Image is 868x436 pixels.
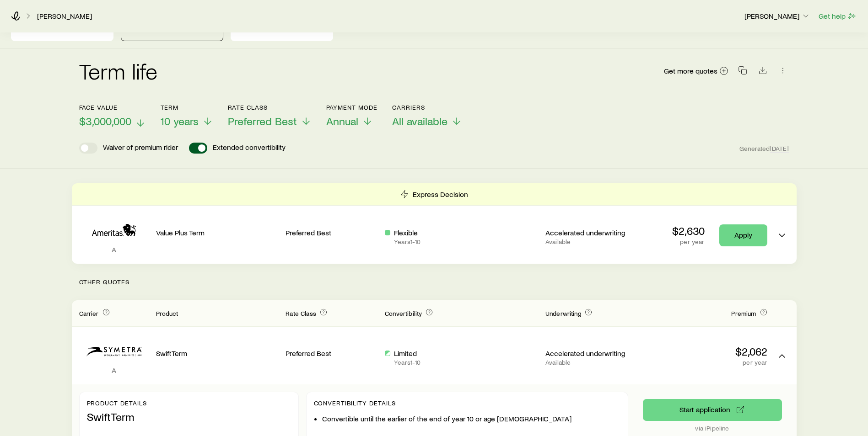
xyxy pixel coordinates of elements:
p: [PERSON_NAME] [744,11,810,21]
p: Term [161,104,213,111]
p: Waiver of premium rider [103,143,178,154]
p: Preferred Best [286,349,377,358]
p: Accelerated underwriting [545,228,637,237]
div: Term quotes [72,183,797,264]
p: Value Plus Term [156,228,279,237]
p: A [79,245,149,254]
button: Rate ClassPreferred Best [228,104,312,128]
p: Available [545,359,637,366]
button: [PERSON_NAME] [744,11,811,22]
p: $2,630 [672,224,705,237]
p: Rate Class [228,104,312,111]
span: 10 years [161,115,199,128]
p: Product details [87,399,291,407]
span: Premium [731,309,756,317]
p: per year [672,238,705,245]
span: Product [156,309,178,317]
span: Rate Class [286,309,316,317]
span: $3,000,000 [79,115,131,128]
span: Convertibility [385,309,422,317]
p: Face value [79,104,146,111]
p: Available [545,238,637,245]
a: Download CSV [756,68,769,76]
p: SwiftTerm [156,349,279,358]
p: Years 1 - 10 [394,238,421,245]
p: Carriers [392,104,462,111]
p: Express Decision [413,190,468,199]
button: CarriersAll available [392,104,462,128]
p: SwiftTerm [87,410,291,423]
span: Generated [739,144,789,153]
span: Annual [326,115,358,128]
p: Preferred Best [286,228,377,237]
p: Other Quotes [72,264,797,300]
span: Carrier [79,309,99,317]
span: Underwriting [545,309,581,317]
a: Apply [719,224,767,246]
h2: Term life [79,60,158,82]
li: Convertible until the earlier of the end of year 10 or age [DEMOGRAPHIC_DATA] [322,414,620,423]
p: per year [645,359,767,366]
button: Term10 years [161,104,213,128]
p: Accelerated underwriting [545,349,637,358]
span: Get more quotes [664,67,717,74]
button: Face value$3,000,000 [79,104,146,128]
button: via iPipeline [643,399,782,421]
span: All available [392,115,447,128]
p: $2,062 [645,345,767,358]
a: Get more quotes [663,66,729,76]
p: Flexible [394,228,421,237]
button: Get help [818,11,857,21]
p: Limited [394,349,421,358]
p: via iPipeline [643,425,782,432]
span: Preferred Best [228,115,297,128]
a: [PERSON_NAME] [37,12,92,21]
button: Payment ModeAnnual [326,104,378,128]
p: Years 1 - 10 [394,359,421,366]
p: Convertibility Details [314,399,620,407]
p: A [79,366,149,375]
span: [DATE] [770,144,789,153]
p: Extended convertibility [213,143,286,154]
p: Payment Mode [326,104,378,111]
